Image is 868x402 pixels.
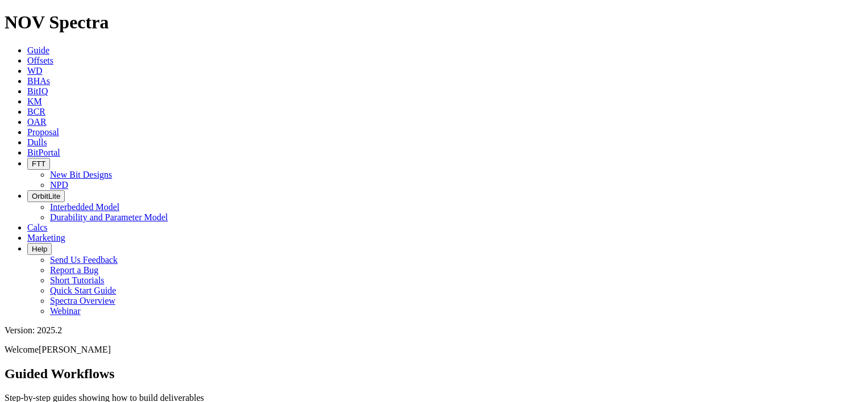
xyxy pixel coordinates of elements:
[5,345,863,355] p: Welcome
[50,212,168,222] a: Durability and Parameter Model
[50,255,118,265] a: Send Us Feedback
[27,76,50,86] a: BHAs
[27,233,65,242] a: Marketing
[27,107,45,116] a: BCR
[27,158,50,170] button: FTT
[39,345,111,354] span: [PERSON_NAME]
[50,180,68,190] a: NPD
[27,45,49,55] a: Guide
[5,12,863,33] h1: NOV Spectra
[27,190,65,202] button: OrbitLite
[27,56,53,65] a: Offsets
[5,325,863,336] div: Version: 2025.2
[27,117,47,127] a: OAR
[27,86,48,96] a: BitIQ
[50,170,112,179] a: New Bit Designs
[27,66,43,76] a: WD
[27,97,42,106] a: KM
[27,127,59,137] a: Proposal
[32,245,47,253] span: Help
[27,223,48,232] a: Calcs
[5,366,863,382] h2: Guided Workflows
[50,275,105,285] a: Short Tutorials
[50,296,115,305] a: Spectra Overview
[27,137,47,147] a: Dulls
[50,202,119,212] a: Interbedded Model
[32,160,45,168] span: FTT
[27,148,60,157] a: BitPortal
[50,286,116,295] a: Quick Start Guide
[27,243,52,255] button: Help
[50,306,81,316] a: Webinar
[32,192,60,200] span: OrbitLite
[50,265,98,275] a: Report a Bug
